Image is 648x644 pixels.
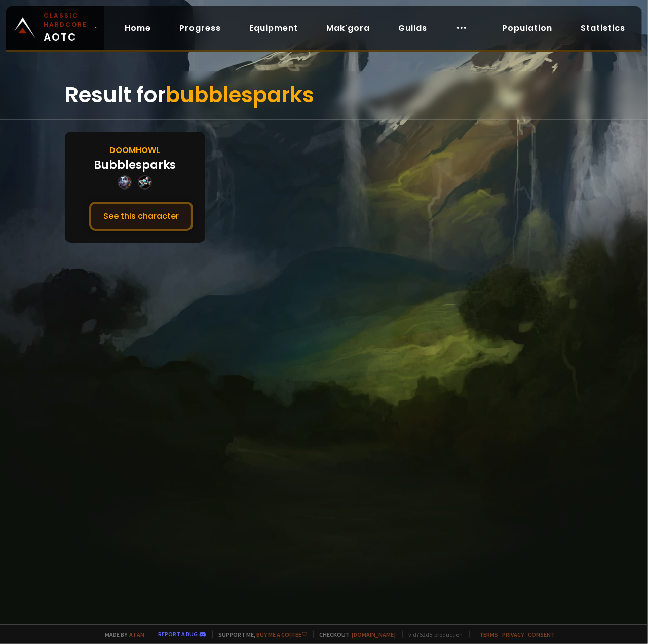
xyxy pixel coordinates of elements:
a: [DOMAIN_NAME] [352,631,396,638]
a: Home [117,18,159,39]
span: Checkout [313,631,396,638]
div: Bubblesparks [94,157,176,173]
a: Buy me a coffee [257,631,307,638]
span: v. d752d5 - production [402,631,463,638]
a: Population [494,18,560,39]
a: Consent [528,631,555,638]
div: Result for [65,71,583,119]
small: Classic Hardcore [44,11,90,29]
a: Classic HardcoreAOTC [6,6,104,50]
a: Progress [171,18,229,39]
button: See this character [89,202,193,231]
span: bubblesparks [166,80,314,110]
a: Terms [480,631,499,638]
span: AOTC [44,11,90,45]
a: Privacy [503,631,524,638]
span: Support me, [212,631,307,638]
a: a fan [130,631,145,638]
a: Mak'gora [318,18,378,39]
a: Report a bug [159,630,198,638]
a: Equipment [241,18,306,39]
div: Doomhowl [109,144,160,157]
a: Guilds [390,18,435,39]
a: Statistics [573,18,633,39]
span: Made by [99,631,145,638]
